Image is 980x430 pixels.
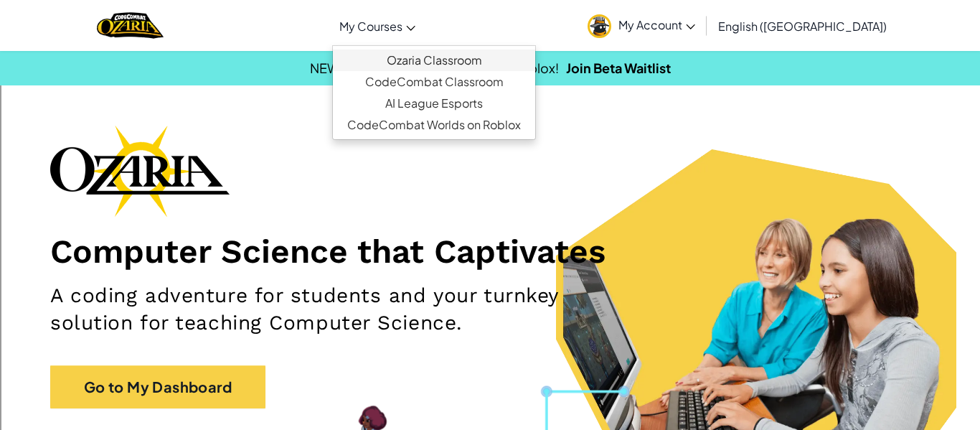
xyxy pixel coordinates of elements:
[333,114,535,136] a: CodeCombat Worlds on Roblox
[50,125,230,217] img: Ozaria branding logo
[97,11,164,40] img: Home
[333,50,535,71] a: Ozaria Classroom
[6,6,974,19] div: Sort A > Z
[588,14,611,38] img: avatar
[566,60,671,76] a: Join Beta Waitlist
[6,19,974,32] div: Sort New > Old
[6,57,974,70] div: Options
[332,6,423,45] a: My Courses
[6,32,974,45] div: Move To ...
[6,70,974,83] div: Sign out
[339,19,402,34] span: My Courses
[50,365,265,408] a: Go to My Dashboard
[97,11,164,40] a: Ozaria by CodeCombat logo
[50,282,639,337] h2: A coding adventure for students and your turnkey solution for teaching Computer Science.
[50,231,930,271] h1: Computer Science that Captivates
[333,93,535,114] a: AI League Esports
[711,6,894,45] a: English ([GEOGRAPHIC_DATA])
[718,19,887,34] span: English ([GEOGRAPHIC_DATA])
[6,83,974,96] div: Rename
[333,71,535,93] a: CodeCombat Classroom
[6,45,974,57] div: Delete
[580,3,702,48] a: My Account
[310,60,559,76] span: NEW! Learn to code while playing Roblox!
[618,17,695,32] span: My Account
[6,96,974,109] div: Move To ...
